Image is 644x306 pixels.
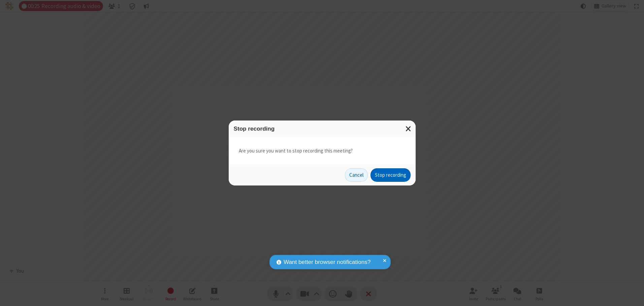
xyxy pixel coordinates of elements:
h3: Stop recording [234,126,411,132]
button: Cancel [345,168,368,182]
span: Want better browser notifications? [284,258,371,267]
button: Close modal [401,121,416,137]
button: Stop recording [371,168,411,182]
div: Are you sure you want to stop recording this meeting? [229,137,416,165]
